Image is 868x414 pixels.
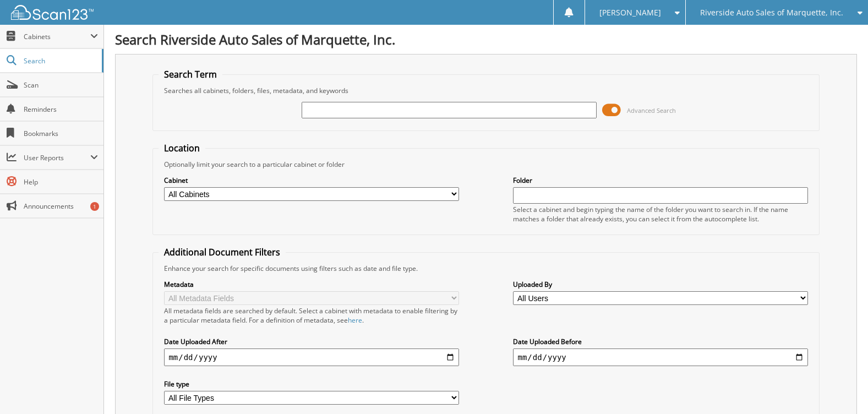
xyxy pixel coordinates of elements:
[513,205,807,224] div: Select a cabinet and begin typing the name of the folder you want to search in. If the name match...
[513,176,807,185] label: Folder
[159,264,813,273] div: Enhance your search for specific documents using filters such as date and file type.
[159,68,222,80] legend: Search Term
[11,5,94,20] img: scan123-logo-white.svg
[24,129,98,138] span: Bookmarks
[627,106,676,115] span: Advanced Search
[513,280,807,289] label: Uploaded By
[159,160,813,169] div: Optionally limit your search to a particular cabinet or folder
[159,246,286,258] legend: Additional Document Filters
[24,32,90,41] span: Cabinets
[90,202,99,211] div: 1
[24,177,98,187] span: Help
[24,201,98,211] span: Announcements
[164,176,458,185] label: Cabinet
[159,142,205,154] legend: Location
[115,30,857,48] h1: Search Riverside Auto Sales of Marquette, Inc.
[159,86,813,95] div: Searches all cabinets, folders, files, metadata, and keywords
[513,348,807,366] input: end
[24,56,96,66] span: Search
[164,348,458,366] input: start
[24,80,98,90] span: Scan
[513,337,807,346] label: Date Uploaded Before
[164,379,458,389] label: File type
[164,280,458,289] label: Metadata
[164,337,458,346] label: Date Uploaded After
[700,9,843,16] span: Riverside Auto Sales of Marquette, Inc.
[24,153,90,162] span: User Reports
[348,315,362,325] a: here
[164,306,458,325] div: All metadata fields are searched by default. Select a cabinet with metadata to enable filtering b...
[24,105,98,114] span: Reminders
[599,9,661,16] span: [PERSON_NAME]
